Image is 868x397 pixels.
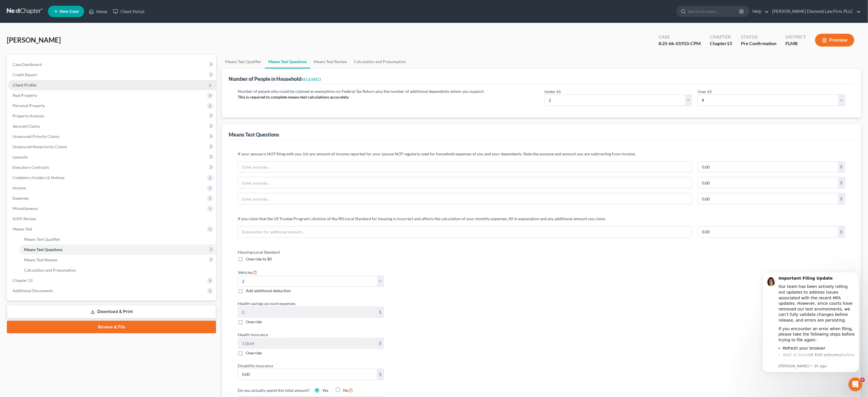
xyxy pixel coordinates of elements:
[8,214,216,224] a: SOFA Review
[19,255,216,265] a: Means Test Review
[265,55,310,69] a: Means Test Questions
[13,134,60,139] span: Unsecured Priority Claims
[8,131,216,142] a: Unsecured Priority Claims
[770,6,861,17] a: [PERSON_NAME] Diamond Law Firm, PLLC
[750,6,769,17] a: Help
[786,40,806,47] div: FLMB
[658,34,701,40] div: Case
[301,77,321,82] span: REQUIRED
[238,338,377,349] input: 0.00
[727,41,732,46] span: 13
[7,305,216,318] a: Download & Print
[246,288,291,293] span: Add additional deduction
[8,70,216,80] a: Credit Report
[786,34,806,40] div: District
[343,388,349,393] span: No
[24,268,76,272] span: Calculation and Presumption
[377,338,384,349] div: $
[860,378,865,382] span: 8
[838,226,845,237] div: $
[698,89,712,95] label: Over 65
[24,237,60,242] span: Means Test Qualifier
[238,95,349,99] strong: This is required to complete means test calculations accurately.
[8,111,216,121] a: Property Analysis
[544,89,561,95] label: Under 65
[60,9,79,14] span: New Case
[13,144,67,149] span: Unsecured Nonpriority Claims
[741,40,776,47] div: Pre Confirmation
[13,103,45,108] span: Personal Property
[8,152,216,162] a: Lawsuits
[13,124,40,129] span: Secured Claims
[698,226,838,237] input: 0.00
[13,113,44,118] span: Property Analysis
[13,175,65,180] span: Codebtors Insiders & Notices
[238,162,692,173] input: Enter purpose...
[24,247,63,252] span: Means Test Questions
[698,177,838,188] input: 0.00
[246,256,272,261] span: Override to $0
[13,72,37,77] span: Credit Report
[838,193,845,204] div: $
[351,55,409,69] a: Calculation and Presumption
[238,193,692,204] input: Enter purpose...
[13,196,29,200] span: Expenses
[238,369,377,380] input: 0.00
[8,59,216,70] a: Case Dashboard
[698,162,838,173] input: 0.00
[246,319,262,324] span: Override
[710,40,732,47] div: Chapter
[235,249,539,255] label: Housing Local Standard
[8,142,216,152] a: Unsecured Nonpriority Claims
[13,62,42,67] span: Case Dashboard
[698,193,838,204] input: 0.00
[754,264,868,394] iframe: Intercom notifications message
[238,226,692,237] input: Explanation for addtional amount...
[13,226,32,231] span: Means Test
[86,6,110,17] a: Home
[322,388,328,393] span: Yes
[229,75,321,82] div: Number of People in Household
[13,155,28,159] span: Lawsuits
[8,162,216,173] a: Executory Contracts
[13,93,37,98] span: Real Property
[658,40,701,47] div: 8:25-bk-01933-CPM
[235,363,539,369] label: Disability insurance
[238,216,845,222] p: If you claim that the US Trustee Program's division of the IRS Local Standard for housing is inco...
[13,206,38,211] span: Miscellaneous
[8,121,216,131] a: Secured Claims
[377,307,384,318] div: $
[13,185,26,190] span: Income
[238,387,310,393] label: Do you actually spend this total amount?
[13,288,53,293] span: Additional Documents
[849,378,862,391] iframe: Intercom live chat
[377,369,384,380] div: $
[24,257,57,262] span: Means Test Review
[13,83,36,87] span: Client Profile
[13,278,33,283] span: Chapter 13
[7,36,61,44] span: [PERSON_NAME]
[238,177,692,188] input: Enter purpose...
[229,131,279,138] div: Means Test Questions
[235,332,539,338] label: Health insurance
[235,300,539,306] label: Health savings account expenses
[238,307,377,318] input: 0.00
[246,350,262,355] span: Override
[13,165,49,170] span: Executory Contracts
[110,6,147,17] a: Client Portal
[710,34,732,40] div: Chapter
[7,321,216,333] a: Review & File
[815,34,854,47] button: Preview
[838,177,845,188] div: $
[741,34,776,40] div: Status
